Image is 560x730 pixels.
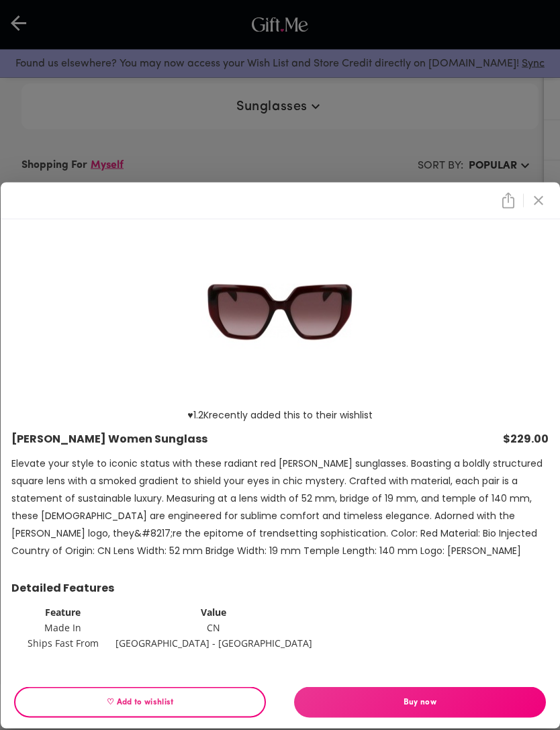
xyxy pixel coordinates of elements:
[187,406,372,424] p: ♥ 1.2K recently added this to their wishlist
[11,580,549,597] p: Detailed Features
[497,190,520,212] button: close
[13,636,113,650] td: Ships Fast From
[387,430,549,448] p: $229.00
[115,636,313,650] td: [GEOGRAPHIC_DATA] - [GEOGRAPHIC_DATA]
[13,621,113,635] td: Made In
[11,430,207,448] p: [PERSON_NAME] Women Sunglass
[11,455,549,559] p: Elevate your style to iconic status with these radiant red [PERSON_NAME] sunglasses. Boasting a b...
[115,605,313,619] th: Value
[13,605,113,619] th: Feature
[115,621,313,635] td: CN
[294,687,546,718] button: Buy now
[26,695,254,710] span: ♡ Add to wishlist
[294,695,546,710] span: Buy now
[201,252,359,373] img: product image
[14,687,266,718] button: ♡ Add to wishlist
[527,189,550,212] button: close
